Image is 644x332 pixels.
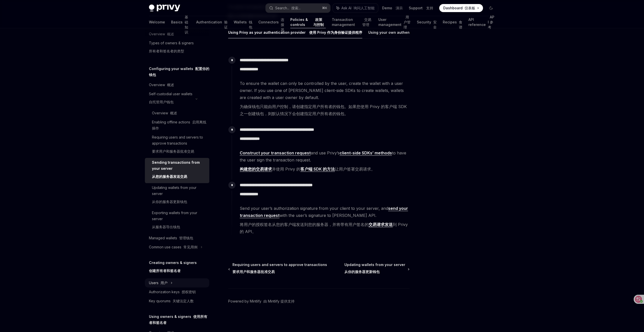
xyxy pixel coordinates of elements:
a: Sending transactions from your server从您的服务器发送交易 [145,158,209,183]
font: 政策与控制 [313,17,324,27]
span: Requiring users and servers to approve transactions [232,262,327,276]
span: Dashboard [443,6,475,11]
a: Updating wallets from your server从你的服务器更新钱包 [145,183,209,208]
a: Welcome [149,16,165,28]
div: Overview [149,82,174,88]
font: 所有者和签名者的类型 [149,49,184,53]
div: Types of owners & signers [149,40,194,56]
button: Using Privy as your authentication provider 使用 Privy 作为身份验证提供程序 [228,26,362,38]
h5: Creating owners & signers [149,260,197,276]
button: Toggle dark mode [487,4,495,12]
font: 验证 [224,20,228,29]
font: 用户管理 [404,15,411,29]
a: Powered by Mintlify 由 Mintlify 提供支持 [228,299,295,304]
font: 演示 [396,6,403,10]
h5: Using owners & signers [149,314,209,326]
a: API reference API 参考 [468,16,495,28]
a: Types of owners & signers所有者和签名者的类型 [145,39,209,58]
a: 构建您的交易请求 [240,167,272,172]
a: Enabling offline actions 启用离线操作 [145,118,209,133]
a: Updating wallets from your server从你的服务器更新钱包 [344,262,409,276]
a: Connectors 连接器 [258,16,284,28]
a: Requiring users and servers to approve transactions要求用户和服务器批准交易 [229,262,327,276]
div: Search... [275,5,301,11]
a: Wallets 钱包 [234,16,252,28]
font: 搜索... [291,6,301,10]
font: 管理钱包 [179,236,193,240]
a: Transaction management 交易管理 [332,16,373,28]
div: Key quorums [149,298,194,304]
font: 将用户的授权签名从您的客户端发送到您的服务器，并将带有用户签名的 到 Privy 的 API。 [240,222,408,234]
font: 用户 [160,281,168,285]
font: 要求用户和服务器批准交易 [152,149,194,153]
font: 食谱 [459,20,462,29]
a: Security 安全 [417,16,437,28]
a: Authentication 验证 [196,16,228,28]
span: Ask AI [341,6,375,11]
div: Common use cases [149,244,197,250]
font: 从你的服务器更新钱包 [344,270,380,274]
div: Authorization keys [149,289,196,295]
font: 关键法定人数 [173,299,194,303]
div: Overview [152,110,177,116]
button: Ask AI 询问人工智能 [333,4,378,13]
a: Managed wallets 管理钱包 [145,234,209,243]
a: Demo 演示 [382,6,403,11]
span: To ensure the wallet can only be controlled by the user, create the wallet with a user owner. If ... [240,80,409,119]
span: Send your user’s authorization signature from your client to your server, and with the user’s sig... [240,205,409,237]
span: Updating wallets from your server [344,262,405,276]
font: 由 Mintlify 提供支持 [263,299,295,303]
a: Exporting wallets from your server从服务器导出钱包 [145,208,209,234]
a: Policies & controls 政策与控制 [290,16,326,28]
a: User management 用户管理 [378,16,411,28]
font: 从你的服务器更新钱包 [152,200,187,204]
a: client-side SDKs’ methods [340,150,392,156]
font: 交易管理 [362,17,371,27]
font: 从服务器导出钱包 [152,225,180,229]
div: Self-custodial user wallets [149,91,192,107]
div: Users [149,280,168,286]
button: Search... 搜索...⌘K [266,4,331,13]
a: Overview 概述 [145,109,209,118]
font: 要求用户和服务器批准交易 [232,270,275,274]
a: Authorization keys 授权密钥 [145,287,209,296]
font: 询问人工智能 [353,6,375,10]
a: Support 支持 [409,6,433,11]
font: 概述 [167,83,174,87]
font: 授权密钥 [182,290,196,294]
a: Construct your transaction request [240,150,311,156]
div: Requiring users and servers to approve transactions [152,134,206,156]
a: Recipes 食谱 [443,16,462,28]
font: 并使用 Privy 的 让用户签署交易请求。 [240,167,375,172]
div: Exporting wallets from your server [152,210,206,232]
a: Overview 概述 [145,80,209,89]
font: 创建所有者和签名者 [149,269,181,273]
font: API 参考 [488,15,494,29]
font: 自托管用户钱包 [149,100,174,104]
a: Requiring users and servers to approve transactions要求用户和服务器批准交易 [145,133,209,158]
font: 支持 [426,6,433,10]
div: Managed wallets [149,235,193,241]
font: 连接器 [281,17,284,32]
font: 概述 [170,111,177,115]
div: Sending transactions from your server [152,159,206,182]
font: 为确保钱包只能由用户控制，请创建指定用户所有者的钱包。如果您使用 Privy 的客户端 SDK 之一创建钱包，则默认情况下会创建指定用户所有者的钱包。 [240,104,407,116]
font: 从您的服务器发送交易 [152,174,187,179]
font: 安全 [433,20,437,29]
font: 使用 Privy 作为身份验证提供程序 [309,30,362,35]
span: and use Privy’s to have the user sign the transaction request. [240,149,409,175]
font: 钱包 [249,20,252,29]
div: Updating wallets from your server [152,185,206,207]
a: Basics 基础知识 [171,16,190,28]
a: 客户端 SDK 的方法 [300,167,335,172]
a: Dashboard 仪表板 [439,4,483,12]
h5: Configuring your wallets [149,66,209,78]
img: dark logo [149,5,180,12]
div: Enabling offline actions [152,119,206,131]
font: 仪表板 [465,6,475,10]
a: 交易请求发送 [369,222,393,227]
a: Key quorums 关键法定人数 [145,296,209,306]
font: 基础知识 [185,15,188,34]
span: ⌘ K [322,6,327,10]
button: Using your own authentication provider 使用您自己的身份验证提供程序 [368,26,492,38]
